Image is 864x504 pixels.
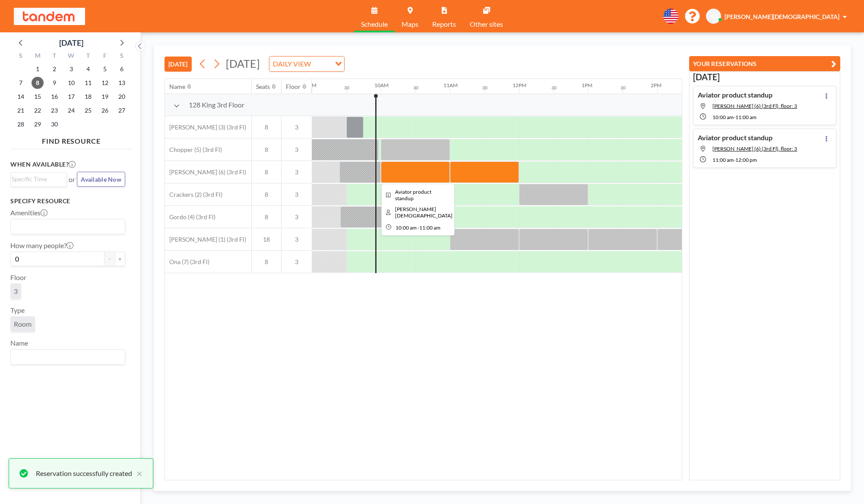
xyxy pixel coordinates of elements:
[282,168,312,176] span: 3
[252,258,281,266] span: 8
[99,104,111,117] span: Friday, September 26, 2025
[116,77,128,89] span: Saturday, September 13, 2025
[395,189,431,202] span: Aviator product standup
[11,173,66,186] div: Search for option
[419,224,440,231] span: 11:00 AM
[10,273,26,282] label: Floor
[15,104,27,117] span: Sunday, September 21, 2025
[282,191,312,198] span: 3
[32,91,44,103] span: Monday, September 15, 2025
[69,175,75,184] span: or
[282,236,312,243] span: 3
[10,197,125,205] h3: Specify resource
[252,191,281,198] span: 8
[11,219,125,234] div: Search for option
[79,51,96,62] div: T
[252,236,281,243] span: 18
[116,63,128,75] span: Saturday, September 6, 2025
[48,118,60,130] span: Tuesday, September 30, 2025
[13,51,29,62] div: S
[252,123,281,131] span: 8
[712,103,797,109] span: Clifford (6) (3rd Fl), floor: 3
[15,91,27,103] span: Sunday, September 14, 2025
[252,213,281,221] span: 8
[65,77,77,89] span: Wednesday, September 10, 2025
[313,58,330,69] input: Search for option
[14,287,18,296] span: 3
[620,85,626,91] div: 30
[132,468,142,479] button: close
[48,77,60,89] span: Tuesday, September 9, 2025
[32,63,44,75] span: Monday, September 1, 2025
[689,56,840,71] button: YOUR RESERVATIONS
[551,85,557,91] div: 30
[226,57,260,70] span: [DATE]
[82,104,94,117] span: Thursday, September 25, 2025
[116,91,128,103] span: Saturday, September 20, 2025
[82,63,94,75] span: Thursday, September 4, 2025
[271,58,313,69] span: DAILY VIEW
[48,104,60,117] span: Tuesday, September 23, 2025
[698,133,772,142] h4: Aviator product standup
[77,172,125,187] button: Available Now
[402,21,418,28] span: Maps
[81,176,121,183] span: Available Now
[165,168,246,176] span: [PERSON_NAME] (6) (3rd Fl)
[165,191,222,198] span: Crackers (2) (3rd Fl)
[651,82,661,88] div: 2PM
[116,104,128,117] span: Saturday, September 27, 2025
[710,13,717,20] span: AJ
[169,83,185,91] div: Name
[470,21,503,28] span: Other sites
[735,157,757,163] span: 12:00 PM
[374,82,389,88] div: 10AM
[734,157,735,163] span: -
[725,13,839,20] span: [PERSON_NAME][DEMOGRAPHIC_DATA]
[82,77,94,89] span: Thursday, September 11, 2025
[269,57,344,71] div: Search for option
[395,206,453,219] span: Ankit Jain
[712,145,797,152] span: Clifford (6) (3rd Fl), floor: 3
[735,114,756,120] span: 11:00 AM
[65,104,77,117] span: Wednesday, September 24, 2025
[14,8,85,25] img: organization-logo
[165,57,192,72] button: [DATE]
[12,221,120,232] input: Search for option
[712,157,734,163] span: 11:00 AM
[698,91,772,99] h4: Aviator product standup
[282,258,312,266] span: 3
[418,224,419,231] span: -
[165,236,246,243] span: [PERSON_NAME] (1) (3rd Fl)
[82,91,94,103] span: Thursday, September 18, 2025
[513,82,526,88] div: 12PM
[165,146,222,154] span: Chopper (5) (3rd Fl)
[15,118,27,130] span: Sunday, September 28, 2025
[252,168,281,176] span: 8
[32,77,44,89] span: Monday, September 8, 2025
[63,51,80,62] div: W
[15,77,27,89] span: Sunday, September 7, 2025
[11,350,125,364] div: Search for option
[189,101,244,109] span: 128 King 3rd Floor
[10,306,25,315] label: Type
[344,85,349,91] div: 30
[282,213,312,221] span: 3
[734,114,735,120] span: -
[36,468,132,479] div: Reservation successfully created
[104,252,115,266] button: -
[46,51,63,62] div: T
[48,91,60,103] span: Tuesday, September 16, 2025
[113,51,130,62] div: S
[32,118,44,130] span: Monday, September 29, 2025
[10,208,47,217] label: Amenities
[65,91,77,103] span: Wednesday, September 17, 2025
[12,351,120,362] input: Search for option
[59,37,83,49] div: [DATE]
[252,146,281,154] span: 8
[286,83,301,91] div: Floor
[65,63,77,75] span: Wednesday, September 3, 2025
[99,63,111,75] span: Friday, September 5, 2025
[443,82,458,88] div: 11AM
[10,241,73,250] label: How many people?
[165,258,209,266] span: Ona (7) (3rd Fl)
